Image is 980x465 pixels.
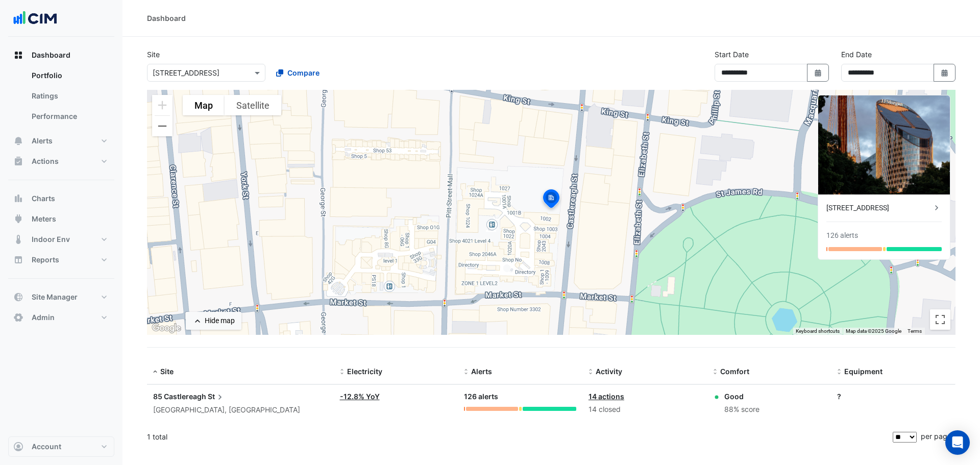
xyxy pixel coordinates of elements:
[8,131,114,151] button: Alerts
[269,64,326,82] button: Compare
[13,255,23,265] app-icon: Reports
[846,328,901,334] span: Map data ©2025 Google
[796,328,840,335] button: Keyboard shortcuts
[147,13,186,23] div: Dashboard
[8,436,114,457] button: Account
[837,391,949,402] div: ?
[150,322,183,335] img: Google
[347,367,382,376] span: Electricity
[8,250,114,270] button: Reports
[841,49,872,60] label: End Date
[844,367,883,376] span: Equipment
[12,8,58,29] img: Company Logo
[205,315,235,326] div: Hide map
[589,404,701,415] div: 14 closed
[186,312,241,330] button: Hide map
[814,68,823,77] fa-icon: Select Date
[32,292,78,302] span: Site Manager
[13,193,23,204] app-icon: Charts
[208,391,225,402] span: St
[147,424,891,450] div: 1 total
[921,432,951,440] span: per page
[8,45,114,65] button: Dashboard
[13,312,23,323] app-icon: Admin
[32,442,61,452] span: Account
[32,136,53,146] span: Alerts
[152,116,173,136] button: Zoom out
[8,188,114,209] button: Charts
[589,392,624,401] a: 14 actions
[8,65,114,131] div: Dashboard
[724,404,759,415] div: 88% score
[8,307,114,328] button: Admin
[908,328,922,334] a: Terms (opens in new tab)
[32,193,55,204] span: Charts
[160,367,174,376] span: Site
[287,67,320,78] span: Compare
[150,322,183,335] a: Open this area in Google Maps (opens a new window)
[471,367,492,376] span: Alerts
[32,255,59,265] span: Reports
[32,50,70,60] span: Dashboard
[153,404,328,416] div: [GEOGRAPHIC_DATA], [GEOGRAPHIC_DATA]
[930,309,950,330] button: Toggle fullscreen view
[596,367,622,376] span: Activity
[8,151,114,172] button: Actions
[23,86,114,106] a: Ratings
[13,50,23,60] app-icon: Dashboard
[464,391,576,403] div: 126 alerts
[13,234,23,244] app-icon: Indoor Env
[826,230,858,241] div: 126 alerts
[147,49,160,60] label: Site
[32,312,55,323] span: Admin
[183,95,225,115] button: Show street map
[23,65,114,86] a: Portfolio
[724,391,759,402] div: Good
[23,106,114,127] a: Performance
[945,430,970,455] div: Open Intercom Messenger
[720,367,749,376] span: Comfort
[13,156,23,166] app-icon: Actions
[32,214,56,224] span: Meters
[940,68,949,77] fa-icon: Select Date
[8,209,114,229] button: Meters
[13,214,23,224] app-icon: Meters
[225,95,281,115] button: Show satellite imagery
[8,287,114,307] button: Site Manager
[340,392,380,401] a: -12.8% YoY
[715,49,749,60] label: Start Date
[32,156,59,166] span: Actions
[153,392,206,401] span: 85 Castlereagh
[152,95,173,115] button: Zoom in
[826,203,932,213] div: [STREET_ADDRESS]
[540,188,562,212] img: site-pin-selected.svg
[13,292,23,302] app-icon: Site Manager
[32,234,70,244] span: Indoor Env
[8,229,114,250] button: Indoor Env
[818,95,950,194] img: 85 Castlereagh St
[13,136,23,146] app-icon: Alerts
